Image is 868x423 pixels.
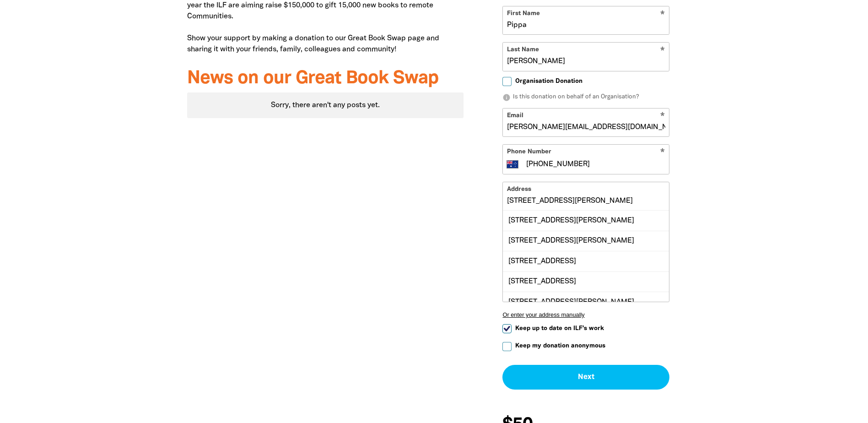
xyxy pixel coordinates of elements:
[502,93,669,102] p: Is this donation on behalf of an Organisation?
[503,271,669,292] div: [STREET_ADDRESS]
[503,231,669,251] div: [STREET_ADDRESS][PERSON_NAME]
[502,342,512,351] input: Keep my donation anonymous
[502,311,669,318] button: Or enter your address manually
[503,211,669,230] div: [STREET_ADDRESS][PERSON_NAME]
[187,92,464,118] div: Sorry, there aren't any posts yet.
[502,365,669,390] button: Next
[503,292,669,312] div: [STREET_ADDRESS][PERSON_NAME]
[515,77,582,86] span: Organisation Donation
[502,77,512,86] input: Organisation Donation
[502,93,511,102] i: info
[187,92,464,118] div: Paginated content
[660,148,665,157] i: Required
[515,342,605,350] span: Keep my donation anonymous
[503,251,669,271] div: [STREET_ADDRESS]
[515,324,604,333] span: Keep up to date on ILF's work
[502,324,512,333] input: Keep up to date on ILF's work
[187,69,464,89] h3: News on our Great Book Swap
